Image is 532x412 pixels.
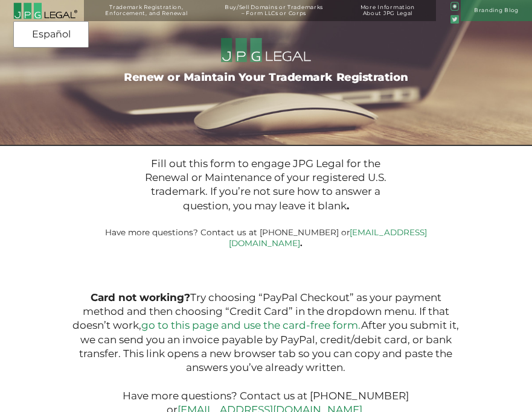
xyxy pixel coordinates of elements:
[344,4,431,25] a: More InformationAbout JPG Legal
[450,2,460,11] img: glyph-logo_May2016-green3-90.png
[141,319,361,331] a: go to this page and use the card-free form.
[13,2,77,20] img: 2016-logo-black-letters-3-r.png
[17,24,85,45] a: Español
[229,227,427,248] a: [EMAIL_ADDRESS][DOMAIN_NAME]
[347,200,349,212] b: .
[89,4,204,25] a: Trademark Registration,Enforcement, and Renewal
[138,157,394,213] p: Fill out this form to engage JPG Legal for the Renewal or Maintenance of your registered U.S. tra...
[91,291,190,303] b: Card not working?
[450,15,460,24] img: Twitter_Social_Icon_Rounded_Square_Color-mid-green3-90.png
[300,238,303,248] b: .
[209,4,339,25] a: Buy/Sell Domains or Trademarks– Form LLCs or Corps
[105,227,427,248] small: Have more questions? Contact us at [PHONE_NUMBER] or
